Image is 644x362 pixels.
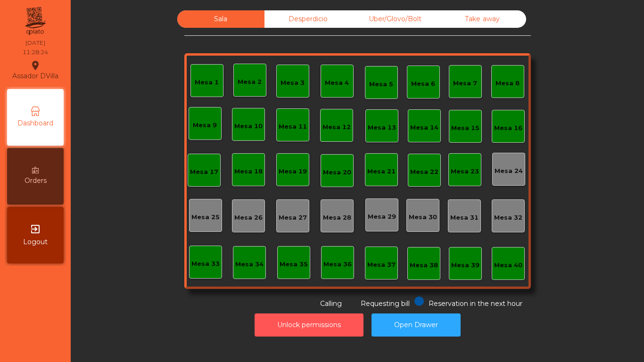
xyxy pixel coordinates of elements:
div: Mesa 33 [191,259,220,269]
div: Mesa 29 [368,212,396,222]
div: [DATE] [25,39,45,47]
div: Mesa 34 [235,260,264,269]
div: Mesa 16 [494,123,522,133]
div: Mesa 5 [369,80,393,89]
div: Mesa 27 [279,213,307,222]
div: Mesa 39 [451,261,479,270]
div: Mesa 28 [323,213,351,222]
div: Mesa 2 [238,77,262,87]
div: Mesa 17 [190,167,218,177]
span: Calling [320,299,342,308]
div: Mesa 11 [279,122,307,132]
div: Mesa 7 [453,79,477,88]
img: qpiato [24,5,47,38]
div: Mesa 38 [410,261,438,270]
div: Mesa 12 [322,123,351,132]
div: Mesa 35 [280,260,308,269]
span: Logout [23,237,48,247]
div: Mesa 21 [367,167,396,176]
i: location_on [30,60,41,71]
span: Reservation in the next hour [429,299,522,308]
div: Mesa 13 [368,123,396,132]
div: Mesa 20 [323,168,351,177]
div: Mesa 1 [195,78,219,87]
div: Mesa 14 [410,123,438,132]
div: Mesa 25 [191,213,220,222]
div: Mesa 22 [410,167,438,177]
div: Mesa 15 [451,123,479,133]
div: Mesa 37 [367,260,396,270]
div: Mesa 6 [411,79,435,89]
div: Mesa 40 [494,261,522,270]
div: Sala [177,10,264,28]
div: Mesa 4 [325,78,349,88]
span: Dashboard [17,118,53,128]
div: Mesa 9 [193,121,217,130]
div: Mesa 19 [279,167,307,176]
div: Mesa 26 [234,213,263,222]
button: Unlock permissions [255,313,363,337]
div: Mesa 32 [494,213,522,222]
i: exit_to_app [30,223,41,235]
div: Mesa 8 [495,79,520,88]
div: Mesa 23 [451,167,479,176]
button: Open Drawer [372,313,461,337]
div: Mesa 36 [323,260,352,269]
div: 11:28:24 [23,48,48,57]
span: Requesting bill [361,299,410,308]
div: Assador DVilla [12,58,58,82]
div: Take away [439,10,526,28]
div: Mesa 10 [234,122,263,131]
span: Orders [25,176,47,186]
div: Mesa 18 [234,167,263,176]
div: Mesa 3 [281,78,305,88]
div: Mesa 24 [495,166,523,176]
div: Mesa 30 [409,213,437,222]
div: Mesa 31 [450,213,479,222]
